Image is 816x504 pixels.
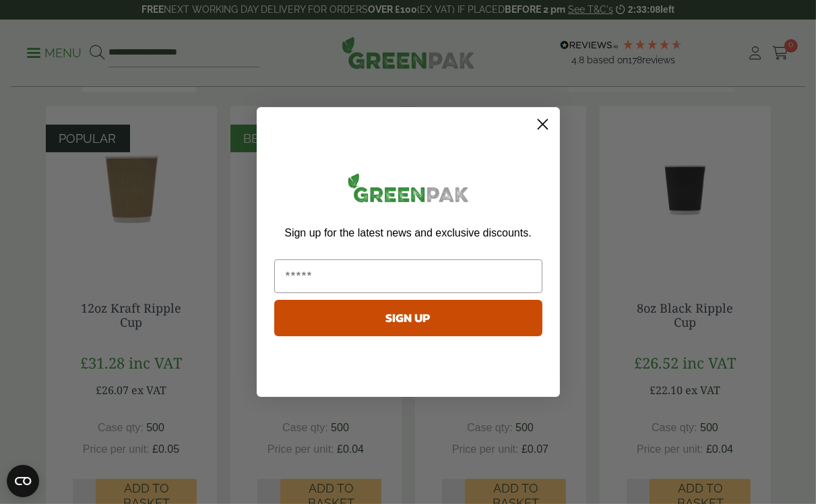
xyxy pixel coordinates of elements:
button: Open CMP widget [7,465,39,497]
span: Sign up for the latest news and exclusive discounts. [284,227,531,239]
img: greenpak_logo [274,168,542,213]
input: Email [274,259,542,293]
button: Close dialog [531,113,555,136]
button: SIGN UP [274,300,542,336]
